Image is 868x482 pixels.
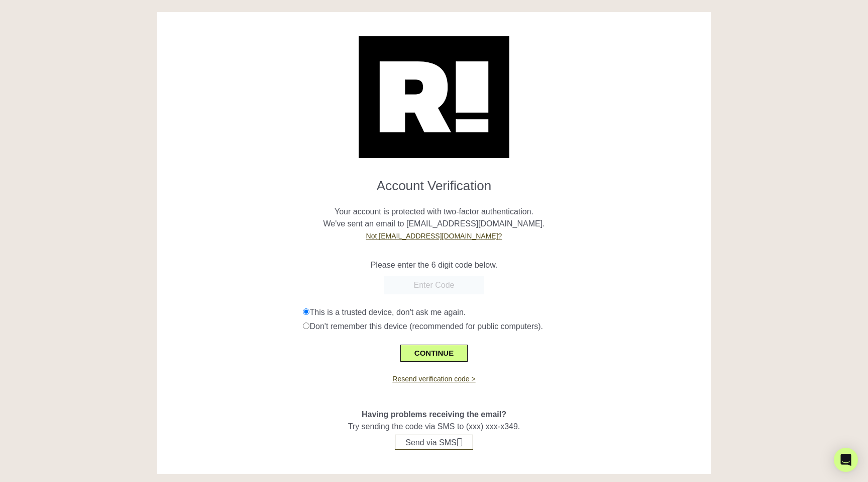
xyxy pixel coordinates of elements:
[165,194,703,242] p: Your account is protected with two-factor authentication. We've sent an email to [EMAIL_ADDRESS][...
[165,170,703,194] h1: Account Verification
[362,410,506,419] span: Having problems receiving the email?
[303,306,703,318] div: This is a trusted device, don't ask me again.
[392,375,475,383] a: Resend verification code >
[834,448,858,472] div: Open Intercom Messenger
[165,384,703,450] div: Try sending the code via SMS to (xxx) xxx-x349.
[366,232,502,240] a: Not [EMAIL_ADDRESS][DOMAIN_NAME]?
[165,259,703,271] p: Please enter the 6 digit code below.
[400,345,468,362] button: CONTINUE
[303,320,703,333] div: Don't remember this device (recommended for public computers).
[384,276,484,294] input: Enter Code
[395,435,473,450] button: Send via SMS
[359,36,509,158] img: Retention.com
